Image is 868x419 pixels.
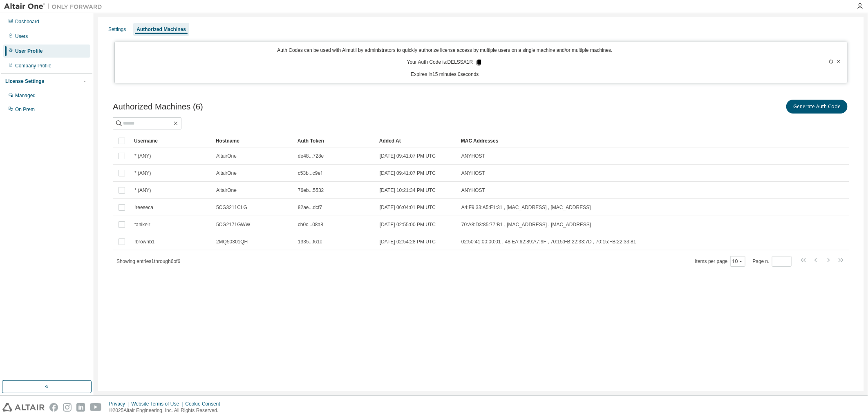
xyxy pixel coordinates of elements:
[732,258,743,265] button: 10
[407,59,483,66] p: Your Auth Code is: DELSSA1R
[380,170,436,176] span: [DATE] 09:41:07 PM UTC
[134,170,151,176] span: * (ANY)
[134,238,154,245] span: !brownb1
[15,18,39,25] div: Dashboard
[109,407,225,414] p: © 2025 Altair Engineering, Inc. All Rights Reserved.
[120,47,770,54] p: Auth Codes can be used with Almutil by administrators to quickly authorize license access by mult...
[15,62,51,69] div: Company Profile
[298,238,322,245] span: 1335...f61c
[134,134,209,147] div: Username
[134,221,150,228] span: tanikelr
[298,134,373,147] div: Auth Token
[379,134,454,147] div: Added At
[298,170,322,176] span: c53b...c9ef
[134,153,151,159] span: * (ANY)
[120,71,770,78] p: Expires in 15 minutes, 0 seconds
[131,401,185,407] div: Website Terms of Use
[15,33,28,40] div: Users
[216,134,291,147] div: Hostname
[15,106,35,113] div: On Prem
[109,401,131,407] div: Privacy
[380,221,436,228] span: [DATE] 02:55:00 PM UTC
[461,187,485,194] span: ANYHOST
[2,403,45,412] img: altair_logo.svg
[380,187,436,194] span: [DATE] 10:21:34 PM UTC
[461,153,485,159] span: ANYHOST
[15,92,36,99] div: Managed
[753,256,792,267] span: Page n.
[185,401,225,407] div: Cookie Consent
[216,187,237,194] span: AltairOne
[461,204,591,211] span: A4:F9:33:A5:F1:31 , [MAC_ADDRESS] , [MAC_ADDRESS]
[380,238,436,245] span: [DATE] 02:54:28 PM UTC
[63,403,72,412] img: instagram.svg
[76,403,85,412] img: linkedin.svg
[90,403,102,412] img: youtube.svg
[695,256,745,267] span: Items per page
[380,153,436,159] span: [DATE] 09:41:07 PM UTC
[216,153,237,159] span: AltairOne
[216,221,250,228] span: 5CG2171GWW
[461,238,636,245] span: 02:50:41:00:00:01 , 48:EA:62:89:A7:9F , 70:15:FB:22:33:7D , 70:15:FB:22:33:81
[216,238,248,245] span: 2MQ50301QH
[298,187,324,194] span: 76eb...5532
[49,403,58,412] img: facebook.svg
[134,187,151,194] span: * (ANY)
[108,26,126,33] div: Settings
[461,134,764,147] div: MAC Addresses
[786,100,848,114] button: Generate Auth Code
[4,2,106,11] img: Altair One
[298,204,322,211] span: 82ae...dcf7
[216,170,237,176] span: AltairOne
[216,204,247,211] span: 5CG3211CLG
[461,170,485,176] span: ANYHOST
[298,153,324,159] span: de48...728e
[461,221,591,228] span: 70:A8:D3:85:77:B1 , [MAC_ADDRESS] , [MAC_ADDRESS]
[116,259,180,264] span: Showing entries 1 through 6 of 6
[15,48,43,54] div: User Profile
[298,221,323,228] span: cb0c...08a8
[113,102,203,111] span: Authorized Machines (6)
[134,204,153,211] span: !reeseca
[380,204,436,211] span: [DATE] 06:04:01 PM UTC
[5,78,44,85] div: License Settings
[136,26,186,33] div: Authorized Machines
